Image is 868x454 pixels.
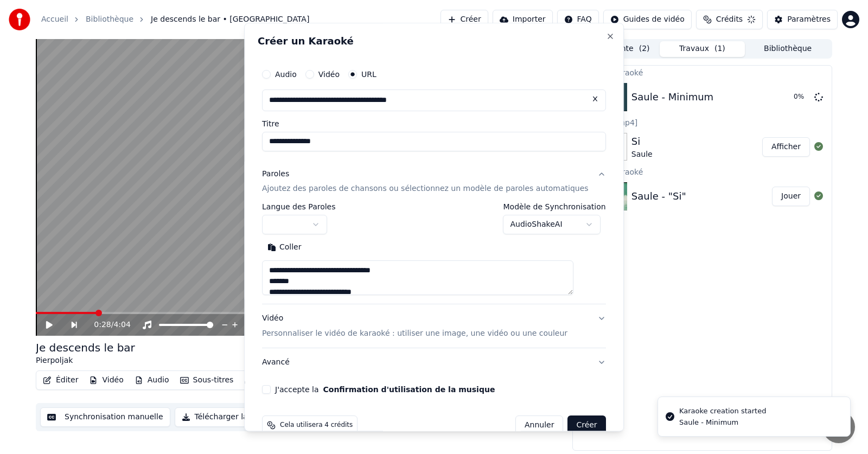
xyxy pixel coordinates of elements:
p: Personnaliser le vidéo de karaoké : utiliser une image, une vidéo ou une couleur [262,329,567,340]
button: ParolesAjoutez des paroles de chansons ou sélectionnez un modèle de paroles automatiques [262,160,606,203]
label: Vidéo [318,71,340,78]
label: URL [361,71,376,78]
span: Cela utilisera 4 crédits [280,421,353,430]
button: Avancé [262,349,606,377]
label: Modèle de Synchronisation [503,203,606,211]
div: ParolesAjoutez des paroles de chansons ou sélectionnez un modèle de paroles automatiques [262,203,606,304]
label: Langue des Paroles [262,203,336,211]
button: VidéoPersonnaliser le vidéo de karaoké : utiliser une image, une vidéo ou une couleur [262,305,606,348]
label: Titre [262,120,606,127]
button: Coller [262,239,307,257]
h2: Créer un Karaoké [258,36,610,46]
button: Créer [568,416,606,436]
button: Annuler [515,416,563,436]
p: Ajoutez des paroles de chansons ou sélectionnez un modèle de paroles automatiques [262,184,589,195]
div: Paroles [262,169,289,180]
label: Audio [275,71,297,78]
label: J'accepte la [275,386,495,394]
div: Vidéo [262,314,567,340]
button: J'accepte la [323,386,495,394]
